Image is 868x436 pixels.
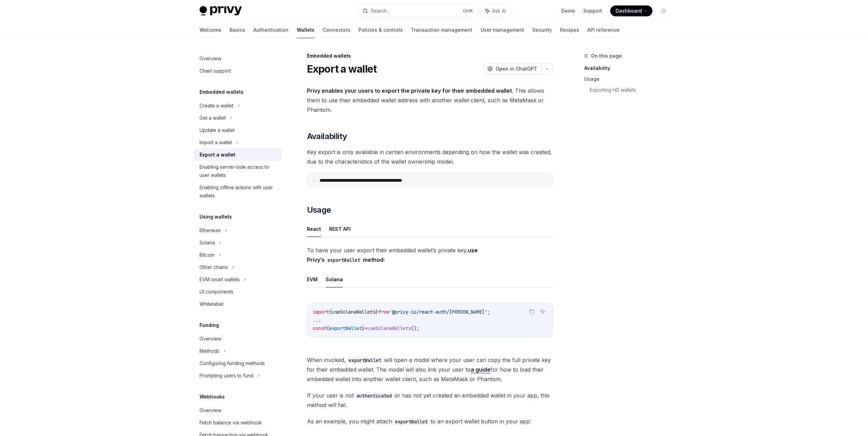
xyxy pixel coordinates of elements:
[658,5,669,16] button: Toggle dark mode
[492,7,506,14] span: Ask AI
[307,86,553,115] span: . This allows them to use their embedded wallet address with another wallet client, such as MetaM...
[590,85,674,95] a: Exporting HD wallets
[362,325,365,331] span: }
[200,251,215,259] div: Bitcoin
[200,359,265,367] div: Configuring funding methods
[200,163,277,179] div: Enabling server-side access to user wallets
[411,22,472,38] a: Transaction management
[200,406,221,415] div: Overview
[307,355,553,384] span: When invoked, will open a modal where your user can copy the full private key for their embedded ...
[583,7,602,14] a: Support
[253,22,289,38] a: Authentication
[297,22,314,38] a: Wallets
[307,147,553,166] span: Key export is only available in certain environments depending on how the wallet was created, due...
[487,309,490,315] span: ;
[332,309,376,315] span: useSolanaWallets
[200,347,219,355] div: Methods
[354,392,395,400] code: authenticated
[200,321,219,329] h5: Funding
[496,65,537,72] span: Open in ChatGPT
[200,263,228,271] div: Other chains
[389,309,487,315] span: '@privy-io/react-auth/[PERSON_NAME]'
[483,63,541,75] button: Open in ChatGPT
[194,52,281,65] a: Overview
[200,151,235,159] div: Export a wallet
[584,74,674,85] a: Usage
[200,67,231,75] div: Chain support
[200,22,221,38] a: Welcome
[378,309,389,315] span: from
[200,126,235,134] div: Update a wallet
[200,114,226,122] div: Get a wallet
[392,418,430,425] code: exportWallet
[481,5,511,17] button: Ask AI
[194,357,281,370] a: Configuring funding methods
[587,22,620,38] a: API reference
[329,325,362,331] span: exportWallet
[200,226,221,235] div: Ethereum
[307,245,553,265] span: To have your user export their embedded wallet’s private key,
[616,7,642,14] span: Dashboard
[194,149,281,161] a: Export a wallet
[200,372,253,380] div: Prompting users to fund
[307,247,478,263] strong: use Privy’s method:
[194,404,281,417] a: Overview
[326,325,329,331] span: {
[367,325,411,331] span: useSolanaWallets
[200,239,215,247] div: Solana
[376,309,378,315] span: }
[194,286,281,298] a: UI components
[346,357,384,364] code: exportWallet
[194,298,281,310] a: Whitelabel
[371,7,390,15] div: Search...
[561,7,575,14] a: Demo
[325,256,363,264] code: exportWallet
[527,307,536,316] button: Copy the contents from the code block
[200,393,225,401] h5: Webhooks
[194,333,281,345] a: Overview
[200,88,244,96] h5: Embedded wallets
[200,213,232,221] h5: Using wallets
[307,63,377,75] h1: Export a wallet
[307,221,321,237] button: React
[329,309,332,315] span: {
[463,8,473,14] span: Ctrl K
[538,307,547,316] button: Ask AI
[532,22,552,38] a: Security
[200,55,221,63] div: Overview
[358,22,403,38] a: Policies & controls
[194,161,281,181] a: Enabling server-side access to user wallets
[194,124,281,136] a: Update a wallet
[194,417,281,429] a: Fetch balance via webhook
[560,22,579,38] a: Recipes
[471,366,490,373] a: a guide
[365,325,367,331] span: =
[610,5,652,16] a: Dashboard
[584,63,674,74] a: Availability
[481,22,524,38] a: User management
[323,22,350,38] a: Connectors
[307,52,553,59] div: Embedded wallets
[200,335,221,343] div: Overview
[326,271,343,287] button: Solana
[307,205,331,215] span: Usage
[313,317,321,323] span: ...
[200,288,233,296] div: UI components
[200,102,233,110] div: Create a wallet
[307,417,553,426] span: As an example, you might attach to an export wallet button in your app:
[307,391,553,410] span: If your user is not or has not yet created an embedded wallet in your app, this method will fail.
[591,52,622,60] span: On this page
[329,221,351,237] button: REST API
[313,325,326,331] span: const
[307,87,512,94] strong: Privy enables your users to export the private key for their embedded wallet
[358,5,477,17] button: Search...CtrlK
[194,181,281,202] a: Enabling offline actions with user wallets
[194,65,281,77] a: Chain support
[313,309,329,315] span: import
[307,131,347,142] span: Availability
[200,138,232,147] div: Import a wallet
[230,22,245,38] a: Basics
[200,183,277,200] div: Enabling offline actions with user wallets
[200,419,262,427] div: Fetch balance via webhook
[200,300,223,308] div: Whitelabel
